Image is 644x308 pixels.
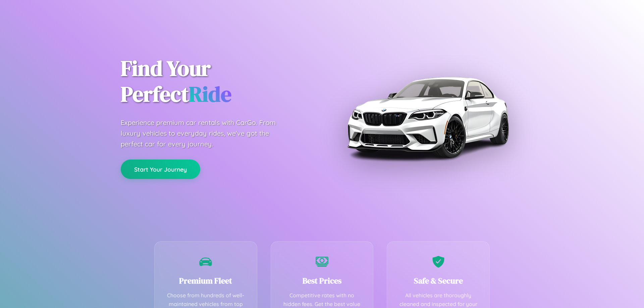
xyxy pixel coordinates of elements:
[121,117,288,149] p: Experience premium car rentals with CarGo. From luxury vehicles to everyday rides, we've got the ...
[397,275,479,286] h3: Safe & Secure
[281,275,363,286] h3: Best Prices
[165,275,247,286] h3: Premium Fleet
[121,160,200,179] button: Start Your Journey
[189,79,231,109] span: Ride
[121,56,312,107] h1: Find Your Perfect
[344,34,512,201] img: Premium BMW car rental vehicle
